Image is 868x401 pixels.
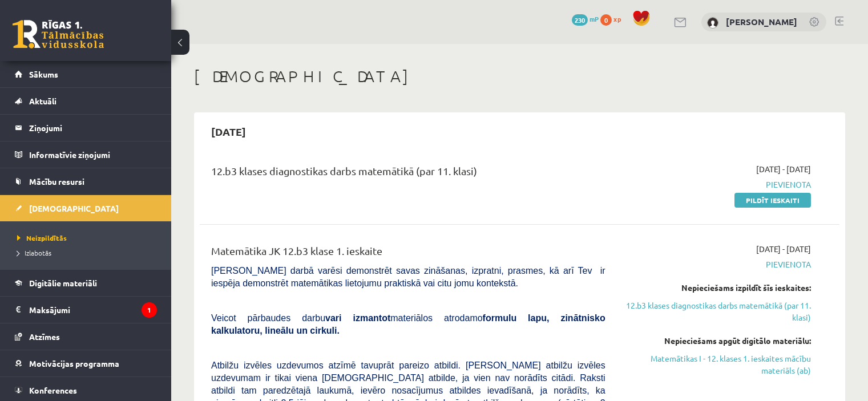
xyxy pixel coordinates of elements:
a: Ziņojumi [15,115,157,141]
span: [DEMOGRAPHIC_DATA] [29,203,119,213]
a: Izlabotās [17,248,160,258]
span: Digitālie materiāli [29,278,97,288]
a: 12.b3 klases diagnostikas darbs matemātikā (par 11. klasi) [623,299,811,323]
a: Rīgas 1. Tālmācības vidusskola [13,20,104,48]
legend: Informatīvie ziņojumi [29,141,157,168]
a: [PERSON_NAME] [726,16,797,27]
span: [DATE] - [DATE] [756,243,811,255]
h2: [DATE] [200,118,257,145]
a: Aktuāli [15,88,157,114]
a: Matemātikas I - 12. klases 1. ieskaites mācību materiāls (ab) [623,353,811,376]
img: Roberts Zariņš [707,17,718,29]
a: 230 mP [572,14,599,23]
span: [DATE] - [DATE] [756,163,811,175]
span: Konferences [29,385,77,395]
a: Mācību resursi [15,168,157,195]
span: 230 [572,14,588,26]
a: Digitālie materiāli [15,270,157,296]
span: [PERSON_NAME] darbā varēsi demonstrēt savas zināšanas, izpratni, prasmes, kā arī Tev ir iespēja d... [211,266,605,288]
a: Sākums [15,61,157,87]
span: Neizpildītās [17,233,67,242]
div: 12.b3 klases diagnostikas darbs matemātikā (par 11. klasi) [211,163,605,184]
div: Matemātika JK 12.b3 klase 1. ieskaite [211,243,605,264]
a: Pildīt ieskaiti [734,193,811,208]
span: Pievienota [623,258,811,270]
span: Atzīmes [29,331,60,342]
a: Atzīmes [15,323,157,350]
span: Pievienota [623,179,811,191]
span: Veicot pārbaudes darbu materiālos atrodamo [211,313,605,335]
a: Motivācijas programma [15,350,157,376]
b: formulu lapu, zinātnisko kalkulatoru, lineālu un cirkuli. [211,313,605,335]
b: vari izmantot [325,313,390,323]
span: Mācību resursi [29,176,84,187]
a: Neizpildītās [17,233,160,243]
a: Maksājumi1 [15,297,157,323]
div: Nepieciešams apgūt digitālo materiālu: [623,335,811,347]
legend: Ziņojumi [29,115,157,141]
span: Sākums [29,69,58,79]
span: mP [590,14,599,23]
legend: Maksājumi [29,297,157,323]
h1: [DEMOGRAPHIC_DATA] [194,67,845,86]
a: 0 xp [600,14,627,23]
div: Nepieciešams izpildīt šīs ieskaites: [623,282,811,294]
span: 0 [600,14,612,26]
a: [DEMOGRAPHIC_DATA] [15,195,157,221]
span: Izlabotās [17,248,51,257]
a: Informatīvie ziņojumi [15,141,157,168]
span: Motivācijas programma [29,358,119,368]
span: xp [613,14,621,23]
span: Aktuāli [29,96,56,106]
i: 1 [142,302,157,318]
